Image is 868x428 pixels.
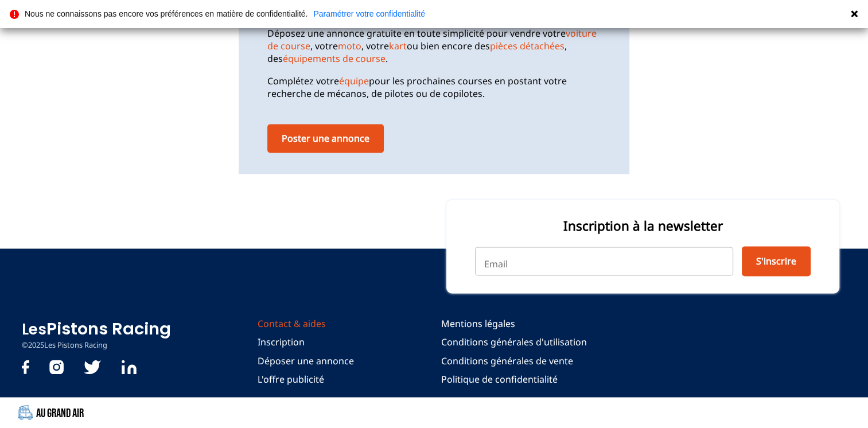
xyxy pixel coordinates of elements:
a: Contact & aides [258,317,354,330]
a: équipements de course [283,52,386,65]
img: Linkedin [122,360,137,374]
img: Au Grand Air [18,405,33,419]
a: Au Grand Air [22,403,846,422]
img: instagram [49,360,64,374]
p: Déposez une annonce gratuite en toute simplicité pour vendre votre , votre , votre ou bien encore... [267,27,601,65]
a: L'offre publicité [258,373,354,386]
p: Complétez votre pour les prochaines courses en postant votre recherche de mécanos, de pilotes ou ... [267,75,601,100]
img: facebook [22,360,29,374]
a: moto [338,40,361,52]
a: LesPistons Racing [22,317,171,340]
a: Poster une annonce [267,124,384,153]
a: Conditions générales de vente [441,355,586,367]
a: pièces détachées [490,40,565,52]
span: Les [22,319,46,340]
input: Email [475,247,733,275]
a: équipe [339,75,369,87]
p: © 2025 Les Pistons Racing [22,340,171,351]
button: S'inscrire [742,246,811,276]
a: Mentions légales [441,317,586,330]
a: Déposer une annonce [258,355,354,367]
a: voiture de course [267,27,597,52]
a: Inscription [258,336,354,348]
a: Conditions générales d'utilisation [441,336,586,348]
p: Nous ne connaissons pas encore vos préférences en matière de confidentialité. [25,10,308,18]
a: Paramétrer votre confidentialité [313,10,425,18]
a: kart [389,40,407,52]
p: Inscription à la newsletter [475,217,811,235]
img: twitter [84,360,101,374]
a: Politique de confidentialité [441,373,586,386]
